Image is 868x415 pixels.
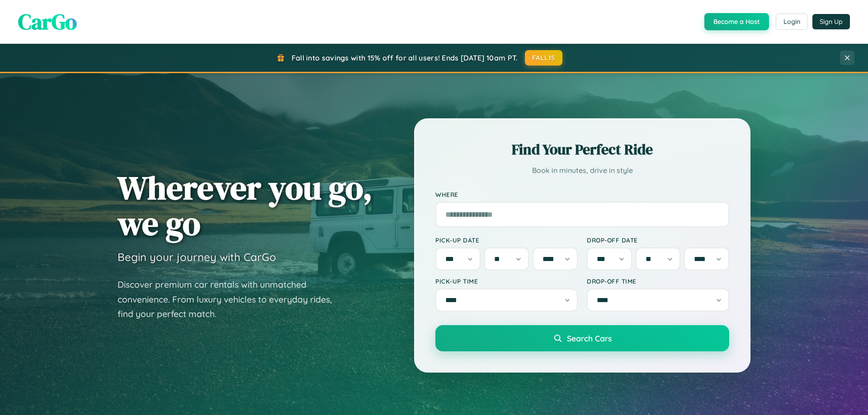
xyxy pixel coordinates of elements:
button: Search Cars [435,325,729,351]
p: Discover premium car rentals with unmatched convenience. From luxury vehicles to everyday rides, ... [118,277,344,322]
h1: Wherever you go, we go [118,170,373,241]
label: Drop-off Time [587,277,729,285]
label: Where [435,191,729,198]
button: Sign Up [812,14,850,29]
button: Login [776,14,808,30]
label: Pick-up Date [435,236,578,244]
span: CarGo [18,7,77,37]
button: FALL15 [525,50,563,65]
span: Search Cars [567,333,612,343]
p: Book in minutes, drive in style [435,164,729,177]
h3: Begin your journey with CarGo [118,250,276,264]
button: Become a Host [704,13,769,30]
span: Fall into savings with 15% off for all users! Ends [DATE] 10am PT. [292,53,518,62]
label: Pick-up Time [435,277,578,285]
h2: Find Your Perfect Ride [435,140,729,159]
label: Drop-off Date [587,236,729,244]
